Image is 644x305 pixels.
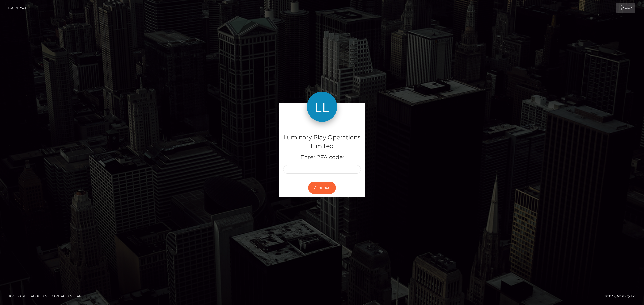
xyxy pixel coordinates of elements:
a: Login [616,3,635,13]
h4: Luminary Play Operations Limited [283,133,361,151]
img: Luminary Play Operations Limited [307,92,337,122]
h5: Enter 2FA code: [283,154,361,161]
button: Continue [308,182,336,194]
a: About Us [29,292,49,300]
a: Contact Us [50,292,74,300]
a: API [75,292,85,300]
a: Login Page [8,3,27,13]
a: Homepage [6,292,28,300]
div: © 2025 , MassPay Inc. [605,293,640,299]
